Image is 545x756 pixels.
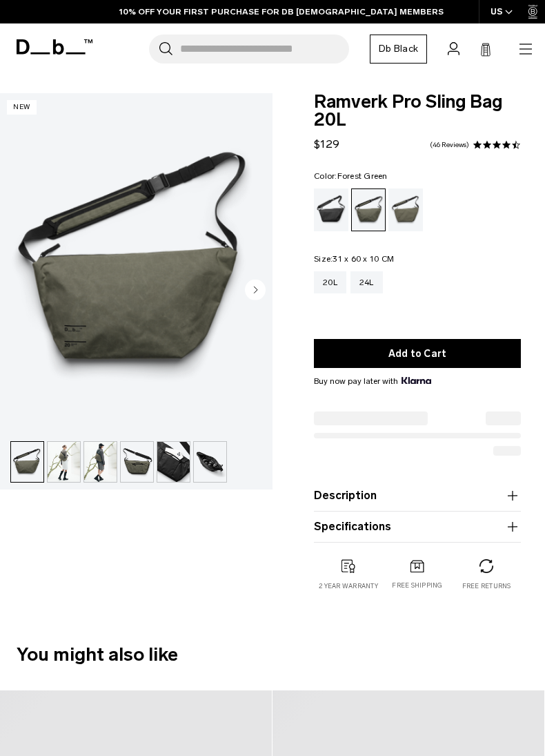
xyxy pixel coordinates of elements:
button: Ramverk Pro Sling Bag 20L Forest Green [120,441,154,483]
a: 24L [350,271,383,293]
button: Add to Cart [314,339,521,368]
span: 31 x 60 x 10 CM [333,254,394,264]
a: Black Out [314,188,348,231]
p: Free shipping [392,581,442,590]
p: New [7,100,37,115]
img: Ramverk Pro Sling Bag 20L Forest Green [48,442,80,482]
a: 20L [314,271,346,293]
a: Db Black [370,35,427,64]
img: Ramverk Pro Sling Bag 20L Forest Green [194,442,226,482]
a: 46 reviews [430,142,469,148]
p: Free returns [462,581,511,591]
button: Specifications [314,518,521,535]
button: Description [314,487,521,504]
button: Next slide [245,280,266,303]
a: 10% OFF YOUR FIRST PURCHASE FOR DB [DEMOGRAPHIC_DATA] MEMBERS [119,6,444,18]
img: Ramverk Pro Sling Bag 20L Forest Green [157,442,190,482]
img: Ramverk Pro Sling Bag 20L Forest Green [84,442,117,482]
a: Mash Green [388,188,423,231]
button: Ramverk Pro Sling Bag 20L Forest Green [157,441,190,483]
span: Forest Green [337,171,388,181]
button: Ramverk Pro Sling Bag 20L Forest Green [83,441,117,483]
h2: You might also like [17,641,528,669]
button: Ramverk Pro Sling Bag 20L Forest Green [193,441,227,483]
span: $129 [314,137,339,151]
img: {"height" => 20, "alt" => "Klarna"} [402,377,431,384]
button: Ramverk Pro Sling Bag 20L Forest Green [47,441,81,483]
a: Forest Green [351,188,386,231]
img: Ramverk Pro Sling Bag 20L Forest Green [11,442,43,482]
button: Ramverk Pro Sling Bag 20L Forest Green [10,441,44,483]
img: Ramverk Pro Sling Bag 20L Forest Green [121,442,153,482]
p: 2 year warranty [319,581,378,591]
span: Buy now pay later with [314,375,431,387]
span: Ramverk Pro Sling Bag 20L [314,93,521,129]
legend: Color: [314,172,388,180]
legend: Size: [314,255,394,263]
